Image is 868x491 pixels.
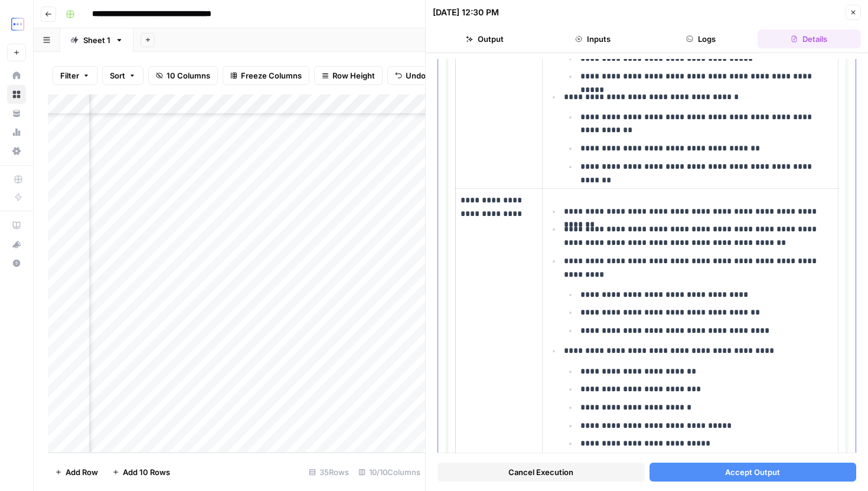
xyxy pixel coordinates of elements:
[148,66,218,85] button: 10 Columns
[7,216,26,235] a: AirOps Academy
[7,254,26,273] button: Help + Support
[53,66,97,85] button: Filter
[332,70,375,81] span: Row Height
[541,30,644,48] button: Inputs
[7,104,26,123] a: Your Data
[60,28,133,52] a: Sheet 1
[387,66,433,85] button: Undo
[60,70,79,81] span: Filter
[650,30,753,48] button: Logs
[83,34,110,46] div: Sheet 1
[7,14,28,35] img: TripleDart Logo
[7,235,26,254] button: What's new?
[433,30,536,48] button: Output
[7,9,26,39] button: Workspace: TripleDart
[223,66,309,85] button: Freeze Columns
[7,66,26,85] a: Home
[508,466,573,478] span: Cancel Execution
[433,6,499,18] div: [DATE] 12:30 PM
[406,70,426,81] span: Undo
[123,466,170,478] span: Add 10 Rows
[167,70,210,81] span: 10 Columns
[758,30,861,48] button: Details
[354,463,425,482] div: 10/10 Columns
[7,123,26,142] a: Usage
[66,466,98,478] span: Add Row
[241,70,302,81] span: Freeze Columns
[725,466,780,478] span: Accept Output
[110,70,125,81] span: Sort
[314,66,383,85] button: Row Height
[7,85,26,104] a: Browse
[8,235,25,253] div: What's new?
[304,463,354,482] div: 35 Rows
[48,463,105,482] button: Add Row
[102,66,143,85] button: Sort
[438,463,645,482] button: Cancel Execution
[105,463,177,482] button: Add 10 Rows
[7,142,26,161] a: Settings
[650,463,857,482] button: Accept Output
